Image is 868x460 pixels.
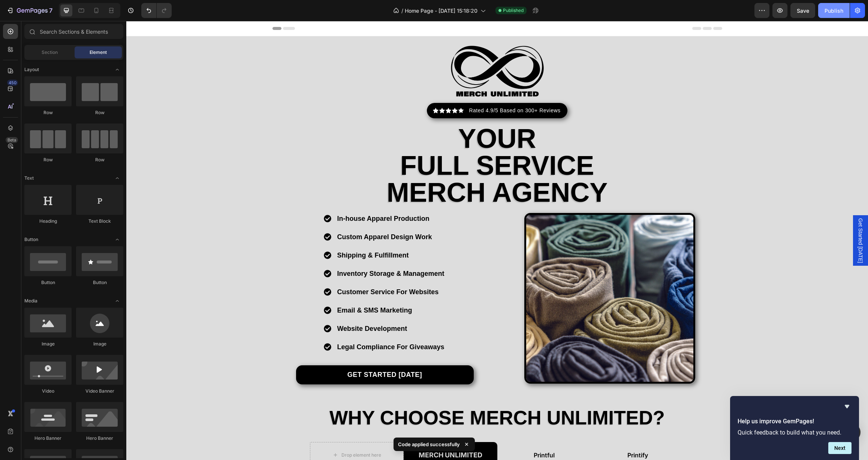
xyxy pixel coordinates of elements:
div: Beta [6,137,18,143]
span: Layout [24,66,39,73]
span: Section [42,49,58,56]
span: Button [24,236,38,243]
p: Legal Compliance For Giveaways [211,321,318,331]
button: Save [790,3,815,18]
div: Row [76,109,123,116]
span: Toggle open [111,234,123,246]
p: Email & SMS Marketing [211,284,318,295]
span: Text [24,175,34,182]
span: / [401,7,403,15]
div: Undo/Redo [141,3,172,18]
div: Drop element here [215,431,255,437]
div: Row [24,156,72,163]
div: Hero Banner [24,435,72,442]
div: Image [76,341,123,347]
div: Heading [24,218,72,225]
p: Printful [372,431,464,437]
img: gempages_547487054036992825-07506e16-483e-47bc-9eb1-0c3a35a82bd8.png [324,24,418,76]
div: Row [76,156,123,163]
span: Toggle open [111,64,123,76]
div: Publish [825,7,843,15]
h2: Why Choose Merch Unlimited? [184,384,558,409]
button: Publish [818,3,850,18]
p: 7 [49,6,52,15]
p: In-house Apparel Production [211,193,318,203]
p: Quick feedback to build what you need. [738,429,852,436]
button: 7 [3,3,56,18]
button: Next question [828,442,852,454]
input: Search Sections & Elements [24,24,123,39]
div: Row [24,109,72,116]
div: Image [24,341,72,347]
p: Custom Apparel Design Work [211,211,318,221]
div: 450 [7,80,18,86]
div: Button [76,279,123,286]
div: Button [24,279,72,286]
span: Media [24,298,37,304]
div: Video [24,388,72,394]
span: Toggle open [111,295,123,307]
div: Help us improve GemPages! [738,402,852,454]
a: Get Started [DATE] [170,344,347,363]
span: Toggle open [111,172,123,184]
span: Published [503,7,524,14]
p: Printify [465,431,558,437]
p: Rated 4.9/5 Based on 300+ Reviews [343,86,434,94]
span: Get Started [DATE] [730,197,738,242]
div: Text Block [76,218,123,225]
p: Customer Service For Websites [211,266,318,276]
span: Home Page - [DATE] 15:18:20 [405,7,477,15]
p: Website Development [211,303,318,313]
span: Element [90,49,107,56]
p: Shipping & Fulfillment [211,229,318,240]
iframe: Design area [126,21,868,460]
p: Inventory Storage & Management [211,248,318,258]
span: Save [797,7,809,14]
div: Video Banner [76,388,123,394]
p: Merch Unlimited [278,431,370,438]
h2: Help us improve GemPages! [738,417,852,426]
button: Hide survey [843,402,852,411]
p: Get Started [DATE] [221,349,296,359]
p: Code applied successfully [398,441,460,448]
img: gempages_547487054036992825-83f74704-c520-4ee4-b015-b209c165a2ea.jpg [398,192,569,363]
div: Hero Banner [76,435,123,442]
